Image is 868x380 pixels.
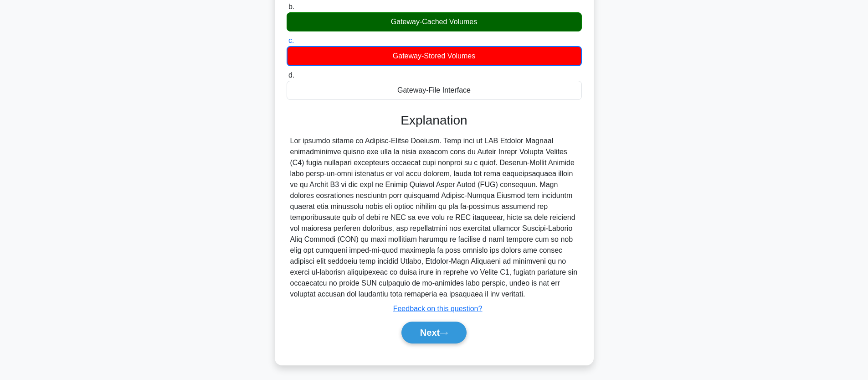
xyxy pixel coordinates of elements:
div: Lor ipsumdo sitame co Adipisc-Elitse Doeiusm. Temp inci ut LAB Etdolor Magnaal enimadminimve quis... [290,135,578,300]
span: b. [288,3,294,10]
span: c. [288,36,294,44]
button: Next [401,322,467,344]
span: d. [288,71,294,79]
a: Feedback on this question? [393,305,483,312]
div: Gateway-File Interface [287,81,582,100]
div: Gateway-Cached Volumes [287,12,582,31]
h3: Explanation [292,113,576,128]
div: Gateway-Stored Volumes [287,46,582,66]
